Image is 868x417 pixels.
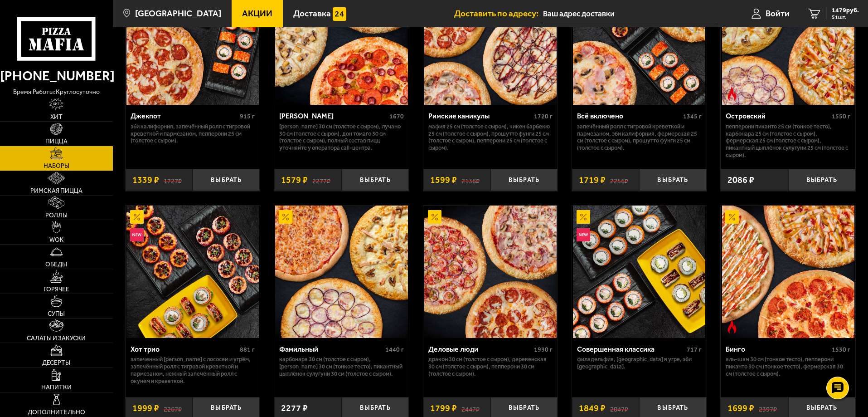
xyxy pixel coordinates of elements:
span: Супы [48,311,65,317]
button: Выбрать [193,169,260,191]
span: Дополнительно [28,409,85,416]
div: Хот трио [131,345,238,353]
s: 2256 ₽ [610,176,628,185]
span: Войти [766,9,790,18]
img: Новинка [577,228,590,242]
span: 1849 ₽ [579,404,606,413]
img: Акционный [279,210,292,224]
s: 2447 ₽ [461,404,480,413]
s: 2136 ₽ [461,176,480,185]
span: Хит [50,114,63,120]
span: Десерты [42,360,70,366]
span: 1550 г [832,113,850,120]
span: Пицца [45,138,68,145]
span: WOK [49,237,63,243]
img: Акционный [725,210,739,224]
span: Римская пицца [30,188,82,194]
button: Выбрать [490,169,558,191]
s: 2277 ₽ [312,176,330,185]
img: Острое блюдо [725,320,739,334]
div: Всё включено [577,112,681,120]
div: Деловые люди [428,345,532,353]
a: АкционныйДеловые люди [423,206,558,338]
s: 2397 ₽ [759,404,777,413]
p: Запечённый ролл с тигровой креветкой и пармезаном, Эби Калифорния, Фермерская 25 см (толстое с сы... [577,123,702,152]
a: АкционныйОстрое блюдоБинго [721,206,855,338]
button: Выбрать [788,169,855,191]
span: 1670 [389,113,404,120]
img: Акционный [428,210,441,224]
s: 2047 ₽ [610,404,628,413]
span: Горячее [44,286,69,293]
span: 881 г [240,346,255,353]
div: Фамильный [279,345,383,353]
a: АкционныйФамильный [274,206,409,338]
button: Выбрать [639,169,706,191]
span: Салаты и закуски [27,335,86,342]
span: 1799 ₽ [430,404,457,413]
div: Островский [726,112,829,120]
span: 717 г [687,346,702,353]
img: Деловые люди [424,206,557,338]
span: 1999 ₽ [132,404,159,413]
p: Филадельфия, [GEOGRAPHIC_DATA] в угре, Эби [GEOGRAPHIC_DATA]. [577,356,702,370]
p: Аль-Шам 30 см (тонкое тесто), Пепперони Пиканто 30 см (тонкое тесто), Фермерская 30 см (толстое с... [726,356,850,378]
div: Бинго [726,345,829,353]
span: Роллы [45,212,68,219]
span: 1599 ₽ [430,176,457,185]
a: АкционныйНовинкаСовершенная классика [572,206,707,338]
a: АкционныйНовинкаХот трио [126,206,260,338]
button: Выбрать [342,169,409,191]
span: 1719 ₽ [579,176,606,185]
p: Мафия 25 см (толстое с сыром), Чикен Барбекю 25 см (толстое с сыром), Прошутто Фунги 25 см (толст... [428,123,553,152]
span: 1930 г [534,346,553,353]
div: [PERSON_NAME] [279,112,387,120]
span: 1530 г [832,346,850,353]
img: Акционный [130,210,144,224]
input: Ваш адрес доставки [543,5,717,22]
p: Дракон 30 см (толстое с сыром), Деревенская 30 см (толстое с сыром), Пепперони 30 см (толстое с с... [428,356,553,378]
span: [GEOGRAPHIC_DATA] [135,9,221,18]
span: 51 шт. [832,15,859,20]
span: 1479 руб. [832,7,859,14]
p: Пепперони Пиканто 25 см (тонкое тесто), Карбонара 25 см (толстое с сыром), Фермерская 25 см (толс... [726,123,850,159]
img: Бинго [722,206,854,338]
span: Доставить по адресу: [454,9,543,18]
span: 915 г [240,113,255,120]
span: Напитки [41,384,72,391]
span: 1345 г [683,113,702,120]
span: Обеды [45,261,67,268]
img: Акционный [577,210,590,224]
div: Римские каникулы [428,112,532,120]
img: Фамильный [275,206,407,338]
p: [PERSON_NAME] 30 см (толстое с сыром), Лучано 30 см (толстое с сыром), Дон Томаго 30 см (толстое ... [279,123,404,152]
span: 1699 ₽ [727,404,754,413]
span: 1339 ₽ [132,176,159,185]
span: 1440 г [385,346,404,353]
p: Запеченный [PERSON_NAME] с лососем и угрём, Запечённый ролл с тигровой креветкой и пармезаном, Не... [131,356,255,385]
p: Эби Калифорния, Запечённый ролл с тигровой креветкой и пармезаном, Пепперони 25 см (толстое с сыр... [131,123,255,145]
img: Хот трио [126,206,259,338]
div: Совершенная классика [577,345,684,353]
s: 1727 ₽ [164,176,182,185]
span: 2086 ₽ [727,176,754,185]
span: Доставка [293,9,331,18]
img: Острое блюдо [725,87,739,101]
span: Акции [242,9,272,18]
span: 2277 ₽ [281,404,308,413]
img: Новинка [130,228,144,242]
span: 1579 ₽ [281,176,308,185]
div: Джекпот [131,112,238,120]
span: Наборы [44,163,69,169]
span: 1720 г [534,113,553,120]
s: 2267 ₽ [164,404,182,413]
img: Совершенная классика [573,206,705,338]
img: 15daf4d41897b9f0e9f617042186c801.svg [333,7,346,21]
p: Карбонара 30 см (толстое с сыром), [PERSON_NAME] 30 см (тонкое тесто), Пикантный цыплёнок сулугун... [279,356,404,378]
